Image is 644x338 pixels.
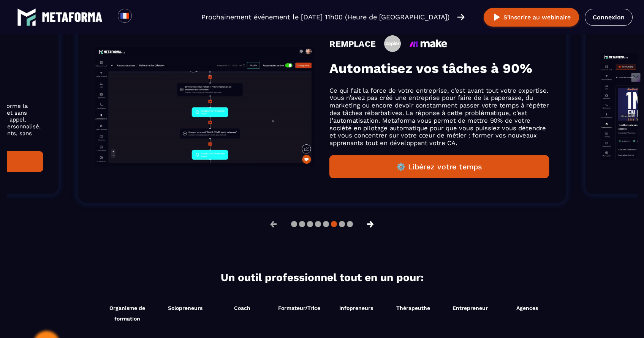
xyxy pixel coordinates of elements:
h3: Automatisez vos tâches à 90% [329,60,549,76]
span: Organisme de formation [100,303,155,324]
img: logo [42,12,103,22]
button: → [361,215,380,233]
img: gif [95,47,315,166]
p: Prochainement événement le [DATE] 11h00 (Heure de [GEOGRAPHIC_DATA]) [201,12,449,22]
div: Search for option [132,9,150,25]
img: play [492,13,502,22]
span: Agences [516,305,538,311]
span: Infopreneurs [339,305,373,311]
button: ⚙️ Libérez votre temps [329,155,549,178]
img: fr [120,11,130,21]
span: Thérapeuthe [396,305,430,311]
h2: Un outil professionnel tout en un pour: [94,271,550,284]
button: ← [264,215,283,233]
img: logo [17,8,36,27]
p: Ce qui fait la force de votre entreprise, c’est avant tout votre expertise. Vous n’avez pas créé ... [329,87,549,147]
button: S’inscrire au webinaire [484,8,579,27]
span: Coach [234,305,250,311]
span: Solopreneurs [168,305,203,311]
h4: REMPLACE [329,39,376,49]
img: icon [410,39,447,47]
img: arrow-right [457,13,465,21]
img: icon [384,35,401,52]
span: Entrepreneur [453,305,488,311]
input: Search for option [138,13,144,22]
span: Formateur/Trice [278,305,320,311]
a: Connexion [585,9,633,26]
